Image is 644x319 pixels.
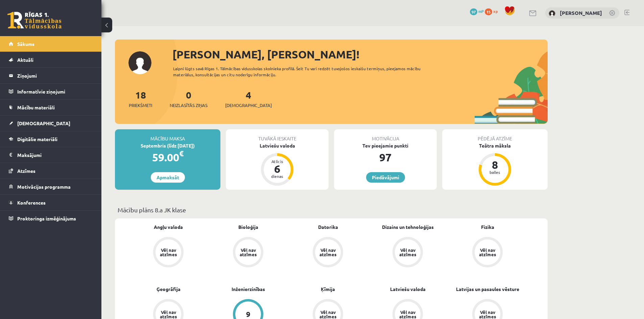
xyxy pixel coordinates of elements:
[151,172,185,183] a: Apmaksāt
[9,211,93,226] a: Proktoringa izmēģinājums
[493,8,498,14] span: xp
[318,223,338,231] a: Datorika
[17,104,55,110] span: Mācību materiāli
[334,149,437,165] div: 97
[115,149,220,165] div: 59.00
[267,174,287,178] div: dienas
[267,163,287,174] div: 6
[390,286,426,293] a: Latviešu valoda
[9,36,93,52] a: Sākums
[170,89,208,109] a: 0Neizlasītās ziņas
[560,9,602,16] a: [PERSON_NAME]
[485,8,501,14] a: 15 xp
[442,129,548,142] div: Pēdējā atzīme
[485,8,492,15] span: 15
[128,237,208,269] a: Vēl nav atzīmes
[226,142,329,187] a: Latviešu valoda Atlicis 6 dienas
[157,286,181,293] a: Ģeogrāfija
[478,310,497,319] div: Vēl nav atzīmes
[478,8,484,14] span: mP
[321,286,335,293] a: Ķīmija
[115,142,220,149] div: Septembris (līdz [DATE])
[170,102,208,109] span: Neizlasītās ziņas
[398,248,417,257] div: Vēl nav atzīmes
[159,248,178,257] div: Vēl nav atzīmes
[17,84,93,99] legend: Informatīvie ziņojumi
[17,136,57,142] span: Digitālie materiāli
[470,8,477,15] span: 97
[366,172,405,183] a: Piedāvājumi
[456,286,519,293] a: Latvijas un pasaules vēsture
[9,84,93,99] a: Informatīvie ziņojumi
[232,286,265,293] a: Inženierzinības
[129,89,152,109] a: 18Priekšmeti
[225,89,272,109] a: 4[DEMOGRAPHIC_DATA]
[239,248,258,257] div: Vēl nav atzīmes
[485,170,505,174] div: balles
[225,102,272,109] span: [DEMOGRAPHIC_DATA]
[17,57,33,63] span: Aktuāli
[368,237,448,269] a: Vēl nav atzīmes
[334,129,437,142] div: Motivācija
[118,205,545,214] p: Mācību plāns 8.a JK klase
[129,102,152,109] span: Priekšmeti
[382,223,434,231] a: Dizains un tehnoloģijas
[442,142,548,187] a: Teātra māksla 8 balles
[334,142,437,149] div: Tev pieejamie punkti
[246,311,251,318] div: 9
[238,223,258,231] a: Bioloģija
[9,163,93,179] a: Atzīmes
[115,129,220,142] div: Mācību maksa
[481,223,494,231] a: Fizika
[9,195,93,210] a: Konferences
[159,310,178,319] div: Vēl nav atzīmes
[17,68,93,83] legend: Ziņojumi
[9,52,93,68] a: Aktuāli
[9,100,93,115] a: Mācību materiāli
[318,248,337,257] div: Vēl nav atzīmes
[226,142,329,149] div: Latviešu valoda
[9,131,93,147] a: Digitālie materiāli
[442,142,548,149] div: Teātra māksla
[549,10,555,17] img: Margarita Borsa
[17,41,34,47] span: Sākums
[17,120,70,126] span: [DEMOGRAPHIC_DATA]
[208,237,288,269] a: Vēl nav atzīmes
[398,310,417,319] div: Vēl nav atzīmes
[470,8,484,14] a: 97 mP
[288,237,368,269] a: Vēl nav atzīmes
[478,248,497,257] div: Vēl nav atzīmes
[226,129,329,142] div: Tuvākā ieskaite
[17,200,46,206] span: Konferences
[267,159,287,163] div: Atlicis
[173,65,433,78] div: Laipni lūgts savā Rīgas 1. Tālmācības vidusskolas skolnieka profilā. Šeit Tu vari redzēt tuvojošo...
[485,159,505,170] div: 8
[318,310,337,319] div: Vēl nav atzīmes
[9,68,93,83] a: Ziņojumi
[154,223,183,231] a: Angļu valoda
[17,184,71,190] span: Motivācijas programma
[172,46,548,62] div: [PERSON_NAME], [PERSON_NAME]!
[9,179,93,194] a: Motivācijas programma
[7,12,62,29] a: Rīgas 1. Tālmācības vidusskola
[179,149,184,158] span: €
[17,147,93,163] legend: Maksājumi
[448,237,527,269] a: Vēl nav atzīmes
[17,168,35,174] span: Atzīmes
[17,215,76,221] span: Proktoringa izmēģinājums
[9,115,93,131] a: [DEMOGRAPHIC_DATA]
[9,147,93,163] a: Maksājumi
